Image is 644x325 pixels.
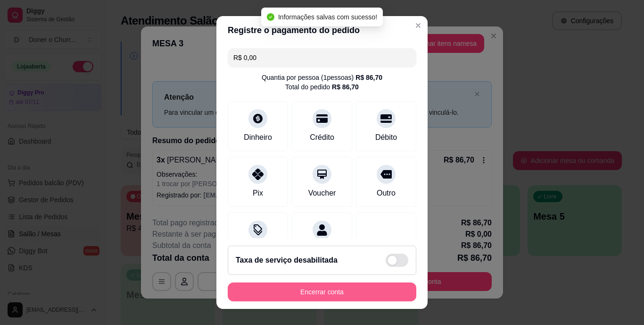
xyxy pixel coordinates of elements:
div: Voucher [308,188,336,199]
div: Total do pedido [285,82,359,92]
div: Dinheiro [244,132,272,143]
div: Quantia por pessoa ( 1 pessoas) [262,73,382,82]
div: Débito [375,132,397,143]
span: Informações salvas com sucesso! [278,13,377,21]
button: Close [411,18,426,33]
button: Encerrar conta [228,282,416,301]
header: Registre o pagamento do pedido [216,16,428,44]
input: Ex.: hambúrguer de cordeiro [233,48,411,67]
div: R$ 86,70 [332,82,359,92]
div: Pix [253,188,263,199]
h2: Taxa de serviço desabilitada [236,255,338,266]
div: Crédito [310,132,334,143]
span: check-circle [267,13,274,21]
div: Outro [377,188,396,199]
div: R$ 86,70 [355,73,382,82]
